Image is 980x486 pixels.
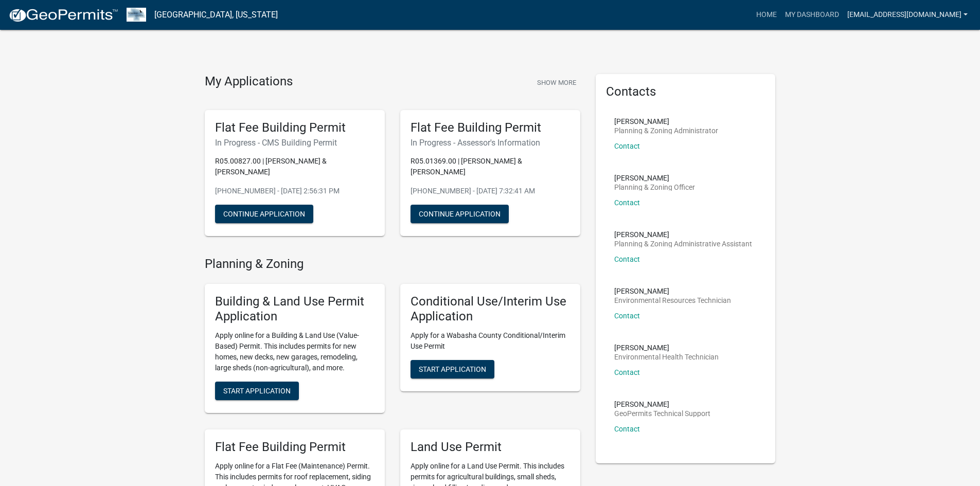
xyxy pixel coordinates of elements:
img: Wabasha County, Minnesota [127,8,146,22]
a: Contact [614,425,640,433]
h5: Flat Fee Building Permit [215,120,375,135]
h6: In Progress - CMS Building Permit [215,138,375,148]
h5: Flat Fee Building Permit [215,440,375,455]
a: Contact [614,368,640,376]
h6: In Progress - Assessor's Information [411,138,570,148]
a: [EMAIL_ADDRESS][DOMAIN_NAME] [843,5,972,25]
a: My Dashboard [781,5,843,25]
p: [PERSON_NAME] [614,401,710,408]
a: Home [752,5,781,25]
h5: Building & Land Use Permit Application [215,294,375,324]
button: Continue Application [411,205,509,223]
a: Contact [614,312,640,320]
span: Start Application [223,386,291,394]
p: R05.01369.00 | [PERSON_NAME] & [PERSON_NAME] [411,156,570,177]
p: Environmental Resources Technician [614,297,731,304]
p: [PERSON_NAME] [614,344,719,351]
p: Planning & Zoning Administrative Assistant [614,240,752,247]
span: Start Application [419,365,486,373]
p: Planning & Zoning Officer [614,184,695,191]
p: [PERSON_NAME] [614,118,718,125]
h5: Land Use Permit [411,440,570,455]
h5: Conditional Use/Interim Use Application [411,294,570,324]
p: Planning & Zoning Administrator [614,127,718,134]
a: [GEOGRAPHIC_DATA], [US_STATE] [154,6,278,24]
button: Start Application [215,382,299,400]
a: Contact [614,255,640,263]
h4: My Applications [205,74,293,89]
button: Continue Application [215,205,313,223]
button: Show More [533,74,580,91]
p: R05.00827.00 | [PERSON_NAME] & [PERSON_NAME] [215,156,375,177]
p: [PERSON_NAME] [614,231,752,238]
h5: Flat Fee Building Permit [411,120,570,135]
p: Apply online for a Building & Land Use (Value-Based) Permit. This includes permits for new homes,... [215,330,375,373]
a: Contact [614,199,640,207]
p: Environmental Health Technician [614,353,719,361]
p: Apply for a Wabasha County Conditional/Interim Use Permit [411,330,570,352]
p: [PERSON_NAME] [614,174,695,182]
a: Contact [614,142,640,150]
h4: Planning & Zoning [205,257,580,272]
button: Start Application [411,360,494,379]
p: [PERSON_NAME] [614,287,731,295]
p: GeoPermits Technical Support [614,410,710,417]
p: [PHONE_NUMBER] - [DATE] 7:32:41 AM [411,186,570,196]
p: [PHONE_NUMBER] - [DATE] 2:56:31 PM [215,186,375,196]
h5: Contacts [606,84,765,99]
